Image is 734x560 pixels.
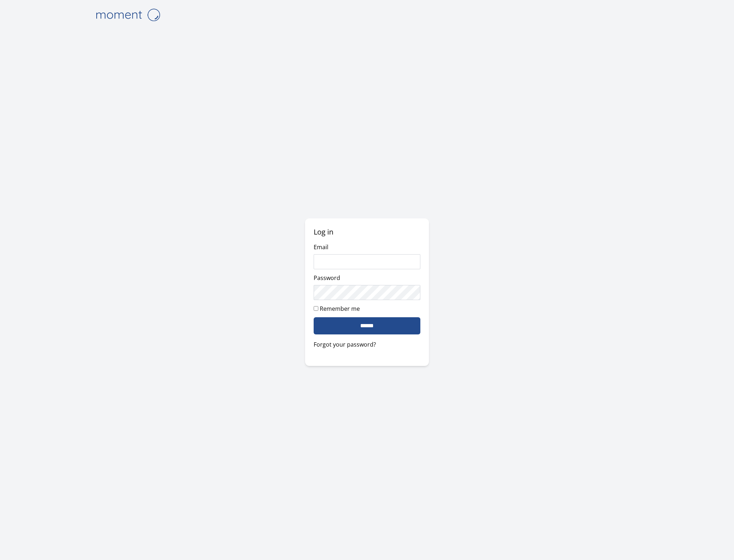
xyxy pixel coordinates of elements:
[314,243,328,251] label: Email
[320,305,360,313] label: Remember me
[314,340,421,349] a: Forgot your password?
[314,227,421,237] h2: Log in
[92,6,164,24] img: logo-4e3dc11c47720685a147b03b5a06dd966a58ff35d612b21f08c02c0306f2b779.png
[314,274,340,282] label: Password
